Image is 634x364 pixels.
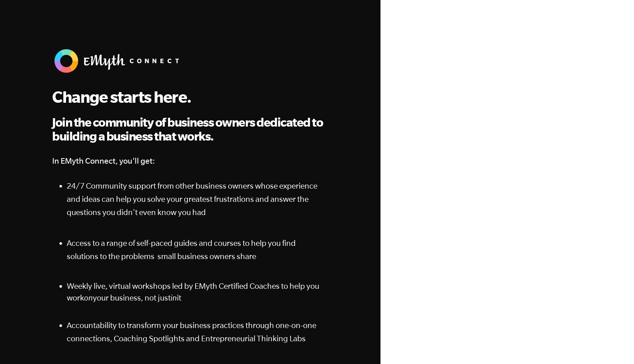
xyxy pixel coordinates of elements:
[52,154,328,167] h4: In EMyth Connect, you'll get:
[52,87,328,106] h1: Change starts here.
[52,115,328,143] h2: Join the community of business owners dedicated to building a business that works.
[84,293,93,302] em: on
[67,179,328,219] p: 24/7 Community support from other business owners whose experience and ideas can help you solve y...
[93,293,171,302] span: your business, not just
[52,47,184,75] img: EMyth Connect Banner w White Text
[171,293,177,302] em: in
[67,281,319,302] span: Weekly live, virtual workshops led by EMyth Certified Coaches to help you work
[67,239,296,261] span: Access to a range of self-paced guides and courses to help you find solutions to the problems sma...
[67,321,316,343] span: Accountability to transform your business practices through one-on-one connections, Coaching Spot...
[177,293,181,302] span: it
